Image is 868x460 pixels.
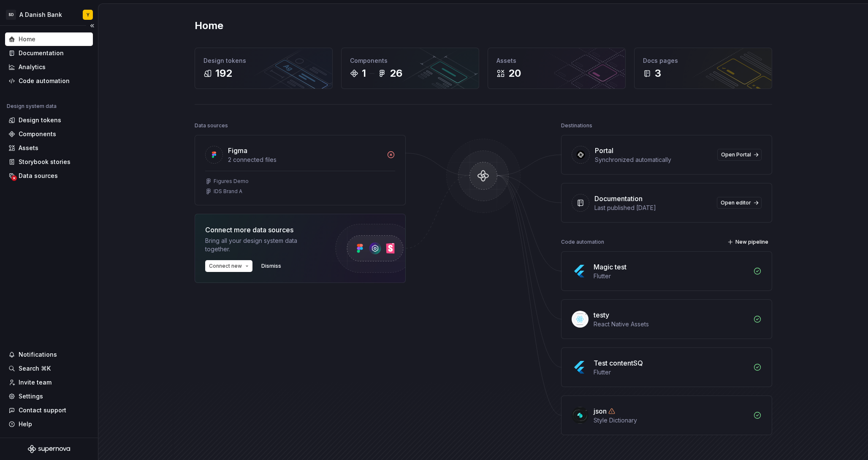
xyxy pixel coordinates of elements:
[228,156,382,164] div: 2 connected files
[86,20,98,32] button: Collapse sidebar
[19,130,56,138] div: Components
[5,127,93,141] a: Components
[5,74,93,88] a: Code automation
[6,10,16,20] div: SD
[5,141,93,155] a: Assets
[19,378,52,387] div: Invite team
[195,19,223,32] h2: Home
[19,116,61,124] div: Design tokens
[643,56,763,65] div: Docs pages
[19,49,64,57] div: Documentation
[87,11,90,18] div: Y
[350,56,470,65] div: Components
[594,272,748,280] div: Flutter
[655,67,661,80] div: 3
[19,158,71,166] div: Storybook stories
[2,5,96,24] button: SDA Danish BankY
[594,406,607,416] div: json
[19,172,58,180] div: Data sources
[203,56,324,65] div: Design tokens
[19,77,70,85] div: Code automation
[19,35,35,43] div: Home
[725,236,772,248] button: New pipeline
[5,376,93,389] a: Invite team
[5,417,93,431] button: Help
[205,260,252,272] button: Connect new
[195,135,406,205] a: Figma2 connected filesFigures DemoIDS Brand A
[205,225,319,235] div: Connect more data sources
[195,48,333,89] a: Design tokens192
[214,178,249,185] div: Figures Demo
[594,368,748,377] div: Flutter
[215,67,232,80] div: 192
[735,239,768,245] span: New pipeline
[508,67,521,80] div: 20
[214,188,242,195] div: IDS Brand A
[19,420,32,428] div: Help
[19,63,46,71] div: Analytics
[717,197,762,209] a: Open editor
[5,155,93,169] a: Storybook stories
[19,364,51,373] div: Search ⌘K
[721,199,751,206] span: Open editor
[228,145,247,156] div: Figma
[258,260,285,272] button: Dismiss
[5,113,93,127] a: Design tokens
[28,445,70,453] svg: Supernova Logo
[561,236,604,248] div: Code automation
[5,404,93,417] button: Contact support
[594,310,609,320] div: testy
[19,144,38,152] div: Assets
[717,149,762,161] a: Open Portal
[594,262,627,272] div: Magic test
[209,263,242,269] span: Connect new
[5,32,93,46] a: Home
[5,348,93,361] button: Notifications
[341,48,479,89] a: Components126
[488,48,626,89] a: Assets20
[634,48,772,89] a: Docs pages3
[19,392,43,401] div: Settings
[7,103,57,110] div: Design system data
[594,320,748,328] div: React Native Assets
[721,151,751,158] span: Open Portal
[205,237,319,253] div: Bring all your design system data together.
[5,169,93,183] a: Data sources
[5,390,93,403] a: Settings
[19,11,62,19] div: A Danish Bank
[195,120,228,132] div: Data sources
[594,358,643,368] div: Test contentSQ
[496,56,617,65] div: Assets
[362,67,366,80] div: 1
[5,46,93,60] a: Documentation
[390,67,402,80] div: 26
[594,204,712,212] div: Last published [DATE]
[5,362,93,375] button: Search ⌘K
[594,416,748,425] div: Style Dictionary
[595,156,712,164] div: Synchronized automatically
[594,194,643,204] div: Documentation
[19,406,66,414] div: Contact support
[261,263,281,269] span: Dismiss
[5,60,93,74] a: Analytics
[595,145,613,156] div: Portal
[19,350,57,359] div: Notifications
[561,120,592,132] div: Destinations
